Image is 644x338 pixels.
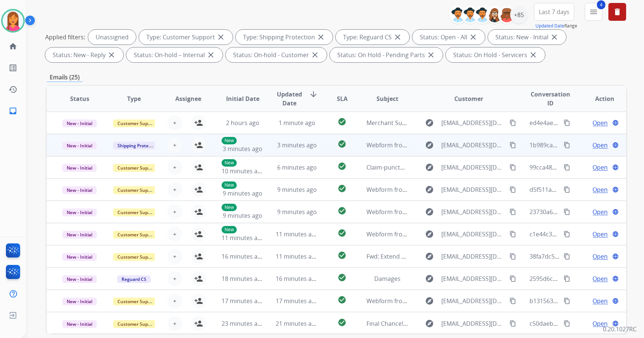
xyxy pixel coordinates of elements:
span: 4 [597,0,605,9]
span: Conversation ID [530,90,572,108]
span: 2595d6c1-fa5f-4e3e-9503-1ecd1bb9ed32 [530,275,642,283]
span: SLA [337,94,348,103]
span: New - Initial [62,142,97,150]
mat-icon: home [9,42,17,51]
button: + [167,138,182,152]
mat-icon: explore [425,252,434,261]
span: New - Initial [62,275,97,283]
button: + [167,271,182,286]
span: Webform from [EMAIL_ADDRESS][DOMAIN_NAME] on [DATE] [366,186,534,194]
span: 10 minutes ago [222,167,265,175]
p: Emails (25) [47,73,83,82]
mat-icon: person_add [194,274,203,283]
span: + [173,252,177,261]
span: + [173,118,177,127]
mat-icon: language [612,320,619,327]
mat-icon: language [612,209,619,215]
span: Shipping Protection [113,142,164,150]
span: + [173,207,177,216]
span: New - Initial [62,186,97,194]
div: Status: On Hold - Pending Parts [330,47,443,62]
span: Updated Date [276,90,303,108]
div: Status: Open - All [412,30,485,45]
div: Type: Customer Support [139,30,233,45]
button: + [167,204,182,219]
mat-icon: content_copy [509,186,516,193]
span: Merchant Support #659545: How would you rate the support you received? [366,119,577,127]
button: + [167,316,182,331]
mat-icon: content_copy [509,119,516,126]
span: Customer Support [113,119,161,127]
span: 11 minutes ago [276,252,319,260]
mat-icon: history [9,85,17,94]
span: 16 minutes ago [222,252,265,260]
span: [EMAIL_ADDRESS][DOMAIN_NAME] [441,141,505,150]
span: Reguard CS [117,275,151,283]
span: Customer Support [113,164,161,172]
div: Status: New - Reply [45,47,123,62]
span: Open [593,296,608,305]
span: Damages [374,275,401,283]
span: Open [593,274,608,283]
span: 21 minutes ago [276,319,319,328]
span: Assignee [175,94,201,103]
span: [EMAIL_ADDRESS][DOMAIN_NAME] [441,118,505,127]
span: Customer Support [113,320,161,328]
span: Webform from [EMAIL_ADDRESS][DOMAIN_NAME] on [DATE] [366,297,534,305]
p: New [222,137,237,144]
span: + [173,230,177,239]
mat-icon: inbox [9,106,17,115]
mat-icon: close [316,33,325,42]
mat-icon: list_alt [9,63,17,72]
mat-icon: content_copy [564,209,570,215]
span: 1 minute ago [279,119,315,127]
span: Open [593,230,608,239]
mat-icon: check_circle [338,251,346,260]
span: 9 minutes ago [277,208,317,216]
mat-icon: check_circle [338,184,346,193]
span: + [173,185,177,194]
span: Subject [376,94,398,103]
div: Status: On-hold – Internal [126,47,223,62]
mat-icon: person_add [194,141,203,150]
mat-icon: explore [425,141,434,150]
mat-icon: check_circle [338,162,346,171]
mat-icon: person_add [194,252,203,261]
button: + [167,293,182,308]
span: Webform from [EMAIL_ADDRESS][DOMAIN_NAME] on [DATE] [366,141,534,149]
mat-icon: language [612,142,619,148]
span: New - Initial [62,119,97,127]
th: Action [572,86,626,112]
mat-icon: arrow_downward [309,90,318,99]
span: + [173,163,177,172]
p: 0.20.1027RC [603,325,637,334]
mat-icon: explore [425,207,434,216]
span: [EMAIL_ADDRESS][DOMAIN_NAME] [441,185,505,194]
button: + [167,227,182,242]
span: 3 minutes ago [223,145,262,153]
img: avatar [3,10,23,31]
span: 9 minutes ago [223,189,262,197]
mat-icon: close [393,33,402,42]
span: + [173,319,177,328]
span: 23730a66-adb9-4b70-81cc-3005878dfaf1 [530,208,641,216]
mat-icon: check_circle [338,229,346,237]
mat-icon: language [612,119,619,126]
span: Customer Support [113,298,161,305]
span: 9 minutes ago [277,186,317,194]
span: New - Initial [62,231,97,239]
div: Type: Reguard CS [336,30,409,45]
mat-icon: content_copy [564,142,570,148]
div: Status: On-hold - Customer [226,47,327,62]
button: + [167,160,182,175]
div: +85 [510,6,528,24]
span: Range [535,23,577,29]
button: + [167,249,182,264]
span: 18 minutes ago [222,275,265,283]
mat-icon: explore [425,274,434,283]
span: Open [593,118,608,127]
div: Status: On Hold - Servicers [446,47,545,62]
span: Last 7 days [539,10,570,13]
button: Updated Date [535,23,564,29]
mat-icon: content_copy [564,320,570,327]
